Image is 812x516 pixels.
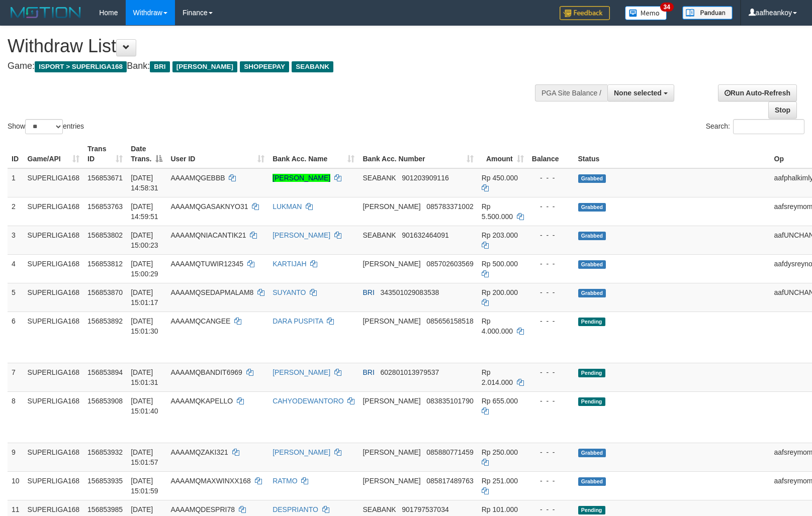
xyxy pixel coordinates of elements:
[482,317,513,335] span: Rp 4.000.000
[87,397,123,405] span: 156853908
[363,288,374,296] span: BRI
[131,317,158,335] span: [DATE] 15:01:30
[87,505,123,513] span: 156853985
[363,317,420,325] span: [PERSON_NAME]
[482,174,518,182] span: Rp 450.000
[87,448,123,456] span: 156853932
[24,140,84,168] th: Game/API: activate to sort column ascending
[768,101,797,119] a: Stop
[170,202,248,211] span: AAAAMQGASAKNYO31
[8,36,531,56] h1: Withdraw List
[292,61,333,72] span: SEABANK
[578,318,605,326] span: Pending
[625,6,667,20] img: Button%20Memo.svg
[240,61,289,72] span: SHOPEEPAY
[426,260,473,268] span: Copy 085702603569 to clipboard
[170,231,246,239] span: AAAAMQNIACANTIK21
[578,369,605,377] span: Pending
[532,367,570,377] div: - - -
[170,368,242,376] span: AAAAMQBANDIT6969
[35,61,127,72] span: ISPORT > SUPERLIGA168
[273,505,318,513] a: DESPRIANTO
[426,477,473,485] span: Copy 085817489763 to clipboard
[8,312,24,363] td: 6
[482,202,513,221] span: Rp 5.500.000
[381,288,439,296] span: Copy 343501029083538 to clipboard
[24,197,84,226] td: SUPERLIGA168
[170,505,235,513] span: AAAAMQDESPRI78
[8,443,24,471] td: 9
[482,448,518,456] span: Rp 250.000
[8,197,24,226] td: 2
[535,84,607,101] div: PGA Site Balance /
[482,477,518,485] span: Rp 251.000
[478,140,528,168] th: Amount: activate to sort column ascending
[402,231,448,239] span: Copy 901632464091 to clipboard
[166,140,268,168] th: User ID: activate to sort column ascending
[8,226,24,254] td: 3
[363,477,420,485] span: [PERSON_NAME]
[482,397,518,405] span: Rp 655.000
[131,477,158,495] span: [DATE] 15:01:59
[273,288,306,296] a: SUYANTO
[273,202,302,211] a: LUKMAN
[733,119,804,134] input: Search:
[528,140,574,168] th: Balance
[578,449,606,457] span: Grabbed
[170,260,243,268] span: AAAAMQTUWIR12345
[482,260,518,268] span: Rp 500.000
[426,317,473,325] span: Copy 085656158518 to clipboard
[87,368,123,376] span: 156853894
[363,202,420,211] span: [PERSON_NAME]
[24,226,84,254] td: SUPERLIGA168
[131,202,158,221] span: [DATE] 14:59:51
[482,231,518,239] span: Rp 203.000
[682,6,733,20] img: panduan.png
[363,260,420,268] span: [PERSON_NAME]
[660,3,674,12] span: 34
[8,254,24,283] td: 4
[8,140,24,168] th: ID
[87,202,123,211] span: 156853763
[426,202,473,211] span: Copy 085783371002 to clipboard
[363,397,420,405] span: [PERSON_NAME]
[363,174,396,182] span: SEABANK
[24,312,84,363] td: SUPERLIGA168
[706,119,804,134] label: Search:
[718,84,797,101] a: Run Auto-Refresh
[532,447,570,457] div: - - -
[273,317,323,325] a: DARA PUSPITA
[363,505,396,513] span: SEABANK
[127,140,166,168] th: Date Trans.: activate to sort column descending
[578,203,606,212] span: Grabbed
[482,368,513,386] span: Rp 2.014.000
[578,477,606,486] span: Grabbed
[87,288,123,296] span: 156853870
[532,230,570,240] div: - - -
[87,477,123,485] span: 156853935
[273,174,330,182] a: [PERSON_NAME]
[8,363,24,391] td: 7
[532,259,570,269] div: - - -
[363,448,420,456] span: [PERSON_NAME]
[358,140,477,168] th: Bank Acc. Number: activate to sort column ascending
[578,289,606,297] span: Grabbed
[24,443,84,471] td: SUPERLIGA168
[381,368,439,376] span: Copy 602801013979537 to clipboard
[24,471,84,500] td: SUPERLIGA168
[170,448,228,456] span: AAAAMQZAKI321
[578,174,606,183] span: Grabbed
[8,391,24,443] td: 8
[532,396,570,406] div: - - -
[24,168,84,197] td: SUPERLIGA168
[273,260,306,268] a: KARTIJAH
[87,231,123,239] span: 156853802
[532,201,570,212] div: - - -
[273,448,330,456] a: [PERSON_NAME]
[8,61,531,71] h4: Game: Bank:
[578,397,605,406] span: Pending
[8,168,24,197] td: 1
[607,84,674,101] button: None selected
[87,260,123,268] span: 156853812
[131,368,158,386] span: [DATE] 15:01:31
